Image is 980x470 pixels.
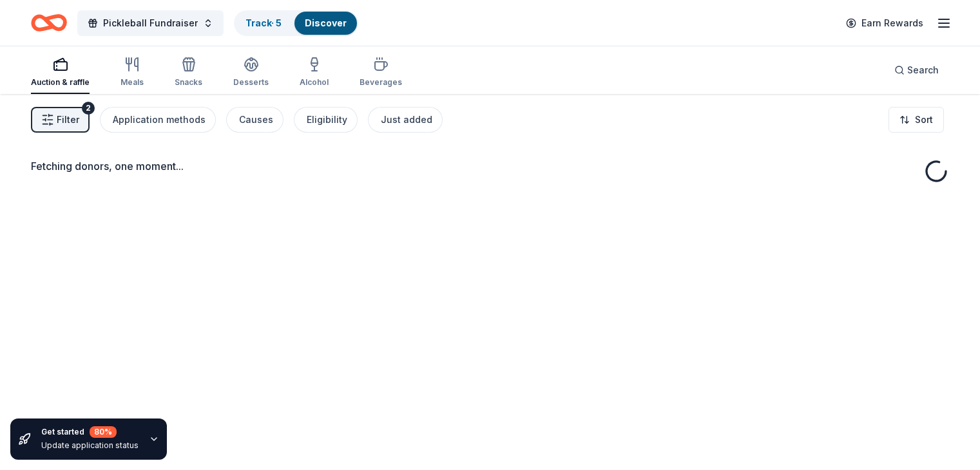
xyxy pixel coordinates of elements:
[31,52,90,94] button: Auction & raffle
[77,10,224,36] button: Pickleball Fundraiser
[360,52,402,94] button: Beverages
[907,62,939,78] span: Search
[245,17,282,28] a: Track· 5
[226,107,283,133] button: Causes
[233,77,269,88] div: Desserts
[120,77,144,88] div: Meals
[300,77,329,88] div: Alcohol
[120,52,144,94] button: Meals
[307,112,347,127] div: Eligibility
[90,426,117,438] div: 80 %
[239,112,273,127] div: Causes
[31,107,90,133] button: Filter2
[234,10,358,36] button: Track· 5Discover
[103,15,198,31] span: Pickleball Fundraiser
[884,57,949,83] button: Search
[368,107,443,133] button: Just added
[41,440,139,451] div: Update application status
[31,158,949,174] div: Fetching donors, one moment...
[41,426,139,438] div: Get started
[300,52,329,94] button: Alcohol
[889,107,944,133] button: Sort
[82,102,95,115] div: 2
[100,107,216,133] button: Application methods
[305,17,347,28] a: Discover
[31,77,90,88] div: Auction & raffle
[57,112,79,127] span: Filter
[233,52,269,94] button: Desserts
[915,112,933,127] span: Sort
[838,12,931,35] a: Earn Rewards
[381,112,432,127] div: Just added
[175,77,202,88] div: Snacks
[360,77,402,88] div: Beverages
[294,107,358,133] button: Eligibility
[31,8,67,38] a: Home
[113,112,206,127] div: Application methods
[175,52,202,94] button: Snacks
